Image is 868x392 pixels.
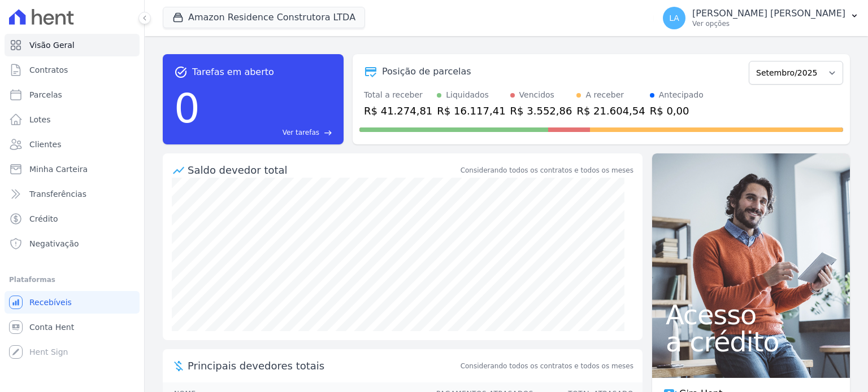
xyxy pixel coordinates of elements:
span: Considerando todos os contratos e todos os meses [461,361,633,371]
div: Total a receber [364,89,432,101]
p: [PERSON_NAME] [PERSON_NAME] [692,8,845,19]
button: LA [PERSON_NAME] [PERSON_NAME] Ver opções [654,2,868,34]
span: Clientes [29,139,61,150]
a: Parcelas [5,83,140,106]
a: Lotes [5,108,140,131]
div: R$ 0,00 [650,103,704,118]
span: Ver tarefas [283,127,319,138]
span: LA [669,14,679,22]
span: Conta Hent [29,321,74,333]
div: Considerando todos os contratos e todos os meses [461,165,633,175]
div: Plataformas [9,273,135,287]
span: Principais devedores totais [188,358,458,373]
span: east [324,129,332,137]
span: a crédito [666,328,836,355]
div: Saldo devedor total [188,162,458,178]
span: Contratos [29,64,68,76]
span: Visão Geral [29,39,75,51]
a: Ver tarefas east [205,127,332,138]
p: Ver opções [692,19,845,28]
span: Negativação [29,238,79,249]
a: Visão Geral [5,34,140,56]
span: Minha Carteira [29,164,88,175]
a: Contratos [5,59,140,81]
div: R$ 41.274,81 [364,103,432,118]
div: R$ 3.552,86 [510,103,572,118]
a: Crédito [5,208,140,230]
span: task_alt [174,65,188,79]
div: R$ 21.604,54 [576,103,645,118]
span: Acesso [666,301,836,328]
a: Conta Hent [5,316,140,338]
span: Crédito [29,213,58,224]
a: Recebíveis [5,291,140,314]
button: Amazon Residence Construtora LTDA [163,7,365,28]
span: Transferências [29,188,86,200]
span: Tarefas em aberto [192,65,274,79]
div: A receber [585,89,624,101]
div: 0 [174,79,200,138]
div: Liquidados [446,89,489,101]
span: Recebíveis [29,297,72,308]
a: Negativação [5,232,140,255]
div: Vencidos [519,89,554,101]
div: Posição de parcelas [382,65,471,78]
div: Antecipado [659,89,704,101]
div: R$ 16.117,41 [437,103,505,118]
span: Lotes [29,114,51,125]
a: Transferências [5,183,140,205]
span: Parcelas [29,89,62,100]
a: Minha Carteira [5,158,140,180]
a: Clientes [5,133,140,156]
